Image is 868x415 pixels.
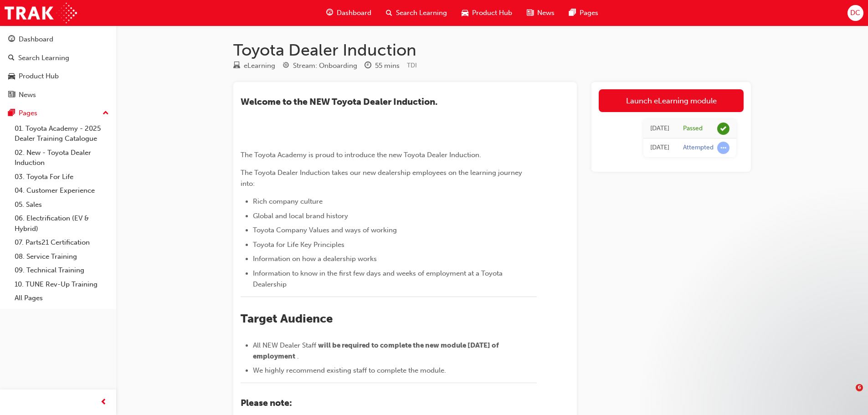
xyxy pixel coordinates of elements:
[253,366,446,374] span: We highly recommend existing staff to complete the module.
[253,197,323,205] span: Rich company culture
[253,241,344,249] span: Toyota for Life Key Principles
[103,108,109,119] span: up-icon
[717,123,729,135] span: learningRecordVerb_PASS-icon
[11,211,113,236] a: 06. Electrification (EV & Hybrid)
[241,398,292,408] span: Please note:
[11,198,113,212] a: 05. Sales
[19,108,37,118] div: Pages
[5,3,77,23] img: Trak
[233,60,275,72] div: Type
[527,7,534,19] span: news-icon
[8,109,15,118] span: pages-icon
[396,8,447,18] span: Search Learning
[4,68,113,85] a: Product Hub
[319,4,379,22] a: guage-iconDashboard
[4,105,113,122] button: Pages
[253,341,500,360] span: will be required to complete the new module [DATE] of employment
[4,87,113,103] a: News
[8,72,15,81] span: car-icon
[386,7,392,19] span: search-icon
[454,4,519,22] a: car-iconProduct Hub
[8,54,15,62] span: search-icon
[472,8,512,18] span: Product Hub
[253,341,316,349] span: All NEW Dealer Staff
[253,255,377,263] span: Information on how a dealership works
[650,143,669,153] div: Tue May 13 2025 15:14:28 GMT+0930 (Australian Central Standard Time)
[233,40,751,60] h1: Toyota Dealer Induction
[11,291,113,305] a: All Pages
[599,89,744,112] a: Launch eLearning module
[241,312,333,326] span: Target Audience
[337,8,371,18] span: Dashboard
[282,62,289,70] span: target-icon
[4,50,113,67] a: Search Learning
[241,151,481,159] span: The Toyota Academy is proud to introduce the new Toyota Dealer Induction.
[375,61,400,71] div: 55 mins
[683,124,703,133] div: Passed
[282,60,357,72] div: Stream
[11,236,113,250] a: 07. Parts21 Certification
[365,62,371,70] span: clock-icon
[293,61,357,71] div: Stream: Onboarding
[326,7,333,19] span: guage-icon
[253,212,348,220] span: Global and local brand history
[407,61,417,69] span: Learning resource code
[253,226,397,234] span: Toyota Company Values and ways of working
[837,384,859,406] iframe: Intercom live chat
[11,250,113,264] a: 08. Service Training
[233,62,240,70] span: learningResourceType_ELEARNING-icon
[8,36,15,44] span: guage-icon
[717,142,729,154] span: learningRecordVerb_ATTEMPT-icon
[241,97,437,107] span: ​Welcome to the NEW Toyota Dealer Induction.
[683,143,714,152] div: Attempted
[650,123,669,134] div: Thu May 15 2025 09:03:54 GMT+0930 (Australian Central Standard Time)
[19,90,36,100] div: News
[850,8,860,18] span: DC
[19,71,59,82] div: Product Hub
[253,269,504,288] span: Information to know in the first few days and weeks of employment at a Toyota Dealership
[562,4,606,22] a: pages-iconPages
[519,4,562,22] a: news-iconNews
[4,31,113,48] a: Dashboard
[100,397,107,408] span: prev-icon
[11,170,113,184] a: 03. Toyota For Life
[580,8,598,18] span: Pages
[18,53,69,63] div: Search Learning
[537,8,555,18] span: News
[19,34,53,45] div: Dashboard
[847,5,863,21] button: DC
[241,169,524,188] span: The Toyota Dealer Induction takes our new dealership employees on the learning journey into:
[569,7,576,19] span: pages-icon
[11,146,113,170] a: 02. New - Toyota Dealer Induction
[856,384,863,391] span: 6
[8,91,15,99] span: news-icon
[462,7,468,19] span: car-icon
[244,61,275,71] div: eLearning
[379,4,454,22] a: search-iconSearch Learning
[11,184,113,198] a: 04. Customer Experience
[11,277,113,292] a: 10. TUNE Rev-Up Training
[11,263,113,277] a: 09. Technical Training
[11,122,113,146] a: 01. Toyota Academy - 2025 Dealer Training Catalogue
[4,29,113,105] button: DashboardSearch LearningProduct HubNews
[365,60,400,72] div: Duration
[297,352,299,360] span: .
